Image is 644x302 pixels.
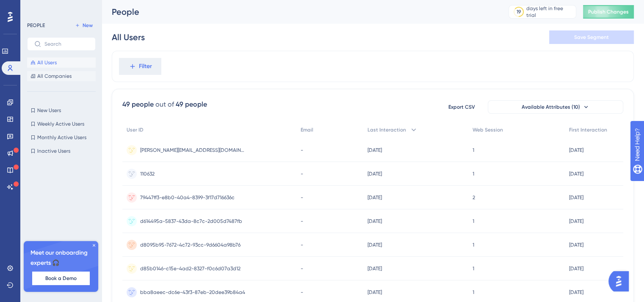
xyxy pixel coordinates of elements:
[301,170,303,177] span: -
[37,107,61,114] span: New Users
[301,126,313,133] span: Email
[473,126,503,133] span: Web Session
[526,5,573,19] div: days left in free trial
[119,58,161,75] button: Filter
[368,289,382,295] time: [DATE]
[72,20,96,30] button: New
[448,104,475,110] span: Export CSV
[83,22,93,29] span: New
[473,147,474,154] span: 1
[473,242,474,248] span: 1
[368,171,382,177] time: [DATE]
[27,146,96,156] button: Inactive Users
[37,121,84,127] span: Weekly Active Users
[368,195,382,200] time: [DATE]
[32,272,90,285] button: Book a Demo
[37,148,70,154] span: Inactive Users
[27,105,96,115] button: New Users
[522,104,580,110] span: Available Attributes (10)
[368,147,382,153] time: [DATE]
[473,170,474,177] span: 1
[27,119,96,129] button: Weekly Active Users
[301,289,303,296] span: -
[122,99,154,110] div: 49 people
[608,269,634,294] iframe: UserGuiding AI Assistant Launcher
[27,22,45,29] div: PEOPLE
[549,30,634,44] button: Save Segment
[488,100,623,114] button: Available Attributes (10)
[37,73,72,80] span: All Companies
[440,100,483,114] button: Export CSV
[112,31,145,43] div: All Users
[140,265,240,272] span: d85b0146-c15e-4ad2-8327-f0c6d07a3d12
[473,194,475,201] span: 2
[140,289,245,296] span: bba8aeec-dc6e-43f3-87eb-20dee39b84a4
[139,61,152,71] span: Filter
[569,218,583,224] time: [DATE]
[112,6,487,18] div: People
[140,218,242,225] span: d614495a-5837-43da-8c7c-2d005d7487fb
[473,218,474,225] span: 1
[569,126,607,133] span: First Interaction
[569,195,583,200] time: [DATE]
[569,289,583,295] time: [DATE]
[301,242,303,248] span: -
[45,275,77,282] span: Book a Demo
[27,58,96,68] button: All Users
[569,171,583,177] time: [DATE]
[140,194,235,201] span: 79447ff3-e8b0-40a4-8399-3f17d716636c
[37,134,86,141] span: Monthly Active Users
[27,132,96,143] button: Monthly Active Users
[140,170,155,177] span: 110632
[20,2,53,12] span: Need Help?
[140,242,240,248] span: d8095b95-7672-4c72-93cc-9d6604a98b76
[301,218,303,225] span: -
[301,194,303,201] span: -
[569,266,583,272] time: [DATE]
[574,34,609,41] span: Save Segment
[368,266,382,272] time: [DATE]
[368,242,382,248] time: [DATE]
[368,218,382,224] time: [DATE]
[301,147,303,154] span: -
[140,147,246,154] span: [PERSON_NAME][EMAIL_ADDRESS][DOMAIN_NAME]
[44,41,88,47] input: Search
[588,8,629,15] span: Publish Changes
[176,99,207,110] div: 49 people
[127,126,144,133] span: User ID
[37,59,57,66] span: All Users
[155,99,174,110] div: out of
[368,126,406,133] span: Last Interaction
[569,242,583,248] time: [DATE]
[27,71,96,81] button: All Companies
[301,265,303,272] span: -
[473,265,474,272] span: 1
[473,289,474,296] span: 1
[569,147,583,153] time: [DATE]
[517,8,521,15] div: 19
[30,248,91,268] span: Meet our onboarding experts 🎧
[583,5,634,19] button: Publish Changes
